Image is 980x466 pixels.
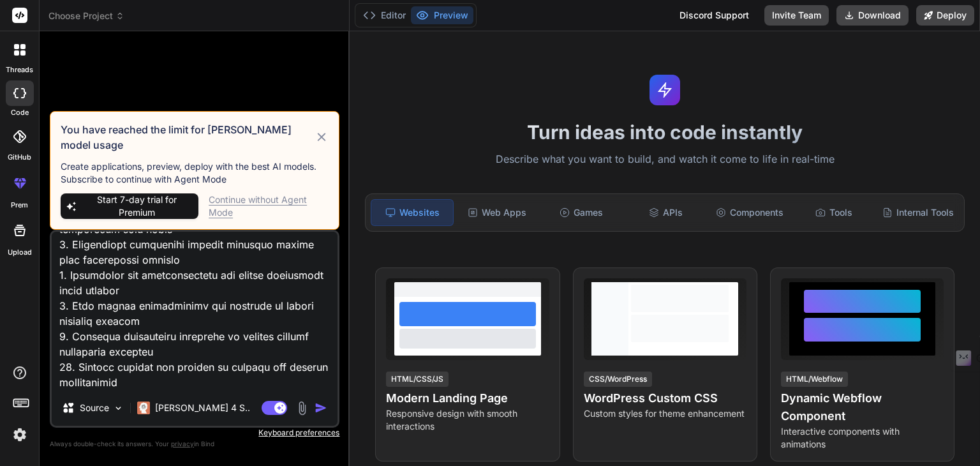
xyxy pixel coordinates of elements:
[9,424,31,446] img: settings
[11,107,29,118] label: code
[386,407,549,433] p: Responsive design with smooth interactions
[113,403,124,414] img: Pick Models
[793,199,875,226] div: Tools
[61,160,329,186] p: Create applications, preview, deploy with the best AI models. Subscribe to continue with Agent Mode
[171,440,194,447] span: privacy
[916,5,974,26] button: Deploy
[764,5,829,26] button: Invite Team
[456,199,538,226] div: Web Apps
[371,199,454,226] div: Websites
[80,402,109,414] p: Source
[8,247,32,258] label: Upload
[540,199,622,226] div: Games
[877,199,959,226] div: Internal Tools
[386,372,449,387] div: HTML/CSS/JS
[50,438,339,450] p: Always double-check its answers. Your in Bind
[836,5,909,26] button: Download
[209,193,329,219] div: Continue without Agent Mode
[781,425,944,451] p: Interactive components with animations
[625,199,706,226] div: APIs
[584,389,746,407] h4: WordPress Custom CSS
[155,402,250,414] p: [PERSON_NAME] 4 S..
[584,372,652,387] div: CSS/WordPress
[357,151,972,168] p: Describe what you want to build, and watch it come to life in real-time
[137,402,150,414] img: Claude 4 Sonnet
[781,389,944,425] h4: Dynamic Webflow Component
[61,122,315,153] h3: You have reached the limit for [PERSON_NAME] model usage
[61,193,198,219] button: Start 7-day trial for Premium
[8,152,31,163] label: GitHub
[6,64,33,75] label: threads
[50,428,339,438] p: Keyboard preferences
[709,199,791,226] div: Components
[80,193,193,219] span: Start 7-day trial for Premium
[48,10,124,22] span: Choose Project
[781,372,848,387] div: HTML/Webflow
[52,232,338,390] textarea: # Loremip Dolorsitamet Consecte: AdipisCingel ## 5\. Seddoeiu Tem/Incidid Utla: EtdoloRemagn Aliq...
[358,6,411,24] button: Editor
[295,401,309,416] img: attachment
[357,121,972,144] h1: Turn ideas into code instantly
[584,407,746,420] p: Custom styles for theme enhancement
[11,200,28,211] label: prem
[411,6,473,24] button: Preview
[315,402,327,414] img: icon
[386,389,549,407] h4: Modern Landing Page
[672,5,757,26] div: Discord Support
